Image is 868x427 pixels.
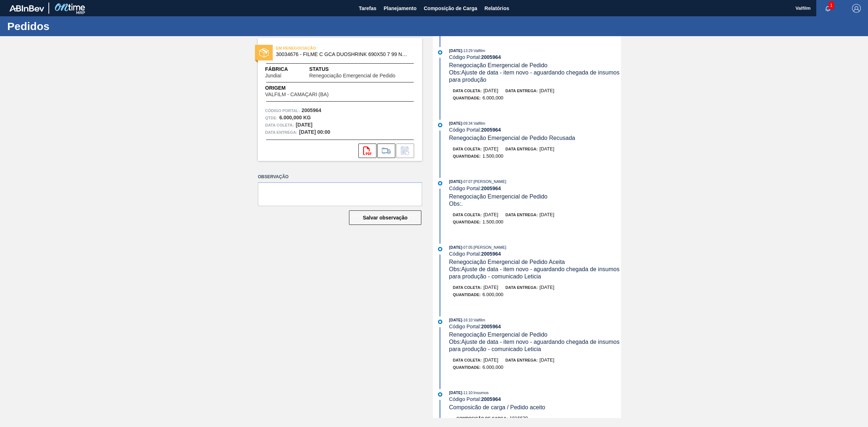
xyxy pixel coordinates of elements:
span: [DATE] [449,179,462,184]
div: Ir para Composição de Carga [377,144,395,158]
span: [DATE] [484,212,498,217]
span: [DATE] [540,146,554,151]
span: Quantidade : [453,365,481,370]
span: 1.500,000 [482,219,503,225]
span: Obs: Ajuste de data - item novo - aguardando chegada de insumos para produção - comunicado Leticia [449,266,621,279]
span: Composição de Carga [424,4,477,13]
div: Código Portal: [449,324,621,329]
span: Planejamento [384,4,417,13]
span: Data entrega: [506,147,538,151]
label: Observação [258,172,422,182]
strong: [DATE] 00:00 [299,129,330,135]
span: : Valfilm [472,48,485,53]
div: Código Portal: [449,127,621,133]
span: Data entrega: [506,213,538,217]
img: atual [438,247,442,251]
strong: 6.000,000 KG [279,115,311,120]
strong: 2005964 [302,107,322,113]
span: - 07:05 [462,245,472,249]
span: VALFILM - CAMAÇARI (BA) [265,92,329,97]
img: TNhmsLtSVTkK8tSr43FrP2fwEKptu5GPRR3wAAAABJRU5ErkJggg== [9,5,44,12]
span: : Valfilm [472,318,485,322]
span: Renegociação Emergencial de Pedido [449,332,548,338]
strong: 2005964 [481,54,501,60]
span: Data entrega: [506,358,538,362]
strong: [DATE] [296,122,312,128]
span: [DATE] [484,146,498,151]
span: [DATE] [540,88,554,93]
span: Tarefas [359,4,376,13]
span: [DATE] [540,285,554,290]
span: [DATE] [540,212,554,217]
span: : Valfilm [472,121,485,125]
span: [DATE] [449,390,462,395]
span: 6.000,000 [482,95,503,101]
span: [DATE] [449,318,462,322]
div: Informar alteração no pedido [396,144,414,158]
div: Código Portal: [449,185,621,191]
span: Data entrega: [506,89,538,93]
span: [DATE] [449,48,462,53]
span: - 16:10 [462,318,472,322]
img: status [259,48,269,57]
span: 6.000,000 [482,364,503,370]
img: atual [438,181,442,185]
span: 6.000,000 [482,292,503,297]
span: Obs: Ajuste de data - item novo - aguardando chegada de insumos para produção - comunicado Leticia [449,339,621,352]
span: - 13:29 [462,49,472,53]
img: atual [438,123,442,127]
span: Quantidade : [453,154,481,158]
span: Data entrega: [506,285,538,290]
strong: 2005964 [481,127,501,133]
span: Data coleta: [453,285,482,290]
span: : [PERSON_NAME] [472,245,506,249]
span: 1816630 [510,415,528,421]
span: - 07:07 [462,180,472,184]
img: atual [438,320,442,324]
span: [DATE] [484,88,498,93]
img: atual [438,392,442,397]
div: Abrir arquivo PDF [358,144,376,158]
span: Qtde : [265,114,277,121]
span: [DATE] [449,245,462,249]
span: [DATE] [449,121,462,125]
strong: 2005964 [481,324,501,329]
div: Código Portal: [449,396,621,402]
span: Composicão de carga / Pedido aceito [449,404,545,410]
span: Data coleta: [453,213,482,217]
span: : [PERSON_NAME] [472,179,506,184]
span: Jundiaí [265,73,281,78]
strong: 2005964 [481,185,501,191]
div: Código Portal: [449,54,621,60]
img: Logout [852,4,861,13]
span: Código Portal: [265,107,300,114]
span: Fábrica [265,65,304,73]
span: Data entrega: [265,129,297,136]
span: 1.500,000 [482,153,503,159]
span: Relatórios [485,4,509,13]
span: 30034676 - FILME C GCA DUOSHRINK 690X50 7 99 NIV25 [276,52,407,57]
span: Renegociação Emergencial de Pedido Recusada [449,135,575,141]
span: Quantidade : [453,96,481,100]
span: Obs: Ajuste de data - item novo - aguardando chegada de insumos para produção [449,69,621,83]
span: [DATE] [484,357,498,363]
button: Notificações [816,3,839,13]
strong: 2005964 [481,396,501,402]
span: Renegociação Emergencial de Pedido [449,193,548,200]
span: : Insumos [472,390,489,395]
span: Data coleta: [453,358,482,362]
span: Renegociação Emergencial de Pedido [449,62,548,68]
span: Origem [265,84,349,92]
span: Data coleta: [453,147,482,151]
span: Quantidade : [453,220,481,224]
span: Composição de Carga : [456,416,508,420]
span: 1 [829,1,834,9]
span: [DATE] [540,357,554,363]
span: Data coleta: [265,121,294,129]
span: - 09:34 [462,121,472,125]
strong: 2005964 [481,251,501,257]
span: Renegociação Emergencial de Pedido [309,73,395,78]
span: Status [309,65,415,73]
span: Renegociação Emergencial de Pedido Aceita [449,259,565,265]
span: Data coleta: [453,89,482,93]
